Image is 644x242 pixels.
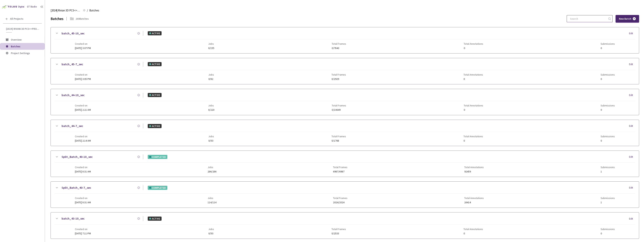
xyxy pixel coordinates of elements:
a: batch_44-7_sec [62,124,83,128]
div: batch_44-7_secACTIVEEditCreated on[DATE] 2:14 AMJobs0/50Total Frames0/1768Total Annotations0Submi... [51,120,639,146]
span: [DATE] 2:21 AM [75,108,91,111]
span: Jobs [208,42,214,45]
span: 0 [464,47,483,50]
span: 92459 [464,170,484,173]
span: [DATE] 8:31 AM [75,170,91,173]
a: batch_43-10_sec [62,216,85,221]
span: 0 [601,232,615,235]
span: Jobs [208,104,214,107]
span: Total Frames [332,42,346,45]
span: Created on [75,166,91,169]
span: Total Annotations [464,73,483,76]
div: ACTIVE [148,217,162,221]
span: Jobs [208,228,214,231]
span: [DATE] 2:14 AM [75,139,91,142]
span: 0 [464,78,483,80]
span: 0 [601,139,615,142]
span: Overview [11,38,22,41]
span: Total Annotations [464,42,483,45]
div: ACTIVE [148,93,162,97]
span: Submissions [601,166,615,169]
span: Total Frames [333,166,347,169]
a: batch_45-7_sec [62,62,83,67]
span: Created on [75,73,91,76]
input: Search [568,15,608,22]
span: 1 [601,170,615,173]
span: 0/10649 [332,108,346,111]
span: Jobs [208,166,216,169]
div: batch_43-10_secACTIVEEditCreated on[DATE] 7:11 PMJobs0/50Total Frames0/2533Total Annotations0Subm... [51,212,639,238]
span: Batches [11,45,20,48]
span: 0 [464,108,483,111]
span: Created on [75,228,91,231]
div: batch_45-10_secACTIVEEditCreated on[DATE] 3:07 PMJobs0/155Total Frames0/7843Total Annotations0Sub... [51,27,639,53]
li: / [87,8,88,13]
div: 260 Batches [76,17,89,21]
span: 0/220 [208,108,214,111]
div: ACTIVE [148,124,162,128]
div: Split_Batch_40-10_secCOMPLETEDEditCreated on[DATE] 8:31 AMJobs286/286Total Frames6987/6987Total A... [51,151,639,177]
div: batch_44-10_secACTIVEEditCreated on[DATE] 2:21 AMJobs0/220Total Frames0/10649Total Annotations0Su... [51,89,639,115]
span: Batches [89,8,99,13]
div: Edit [629,217,635,221]
div: batch_45-7_secACTIVEEditCreated on[DATE] 3:05 PMJobs0/82Total Frames0/2929Total Annotations0Submi... [51,58,639,84]
a: Split_Batch_40-7_sec [62,185,91,190]
span: Total Annotations [464,135,483,138]
span: Project Settings [11,51,30,55]
span: 0/2929 [332,78,346,80]
div: Edit [629,62,635,66]
span: 0/155 [208,47,214,50]
span: Created on [75,135,91,138]
span: 26414 [464,201,484,204]
div: Edit [629,155,635,159]
span: Created on [75,42,91,45]
span: Total Annotations [464,166,484,169]
span: 0 [601,78,615,80]
span: 6987/6987 [333,170,347,173]
span: Total Frames [332,104,346,107]
span: Submissions [601,73,615,76]
div: Edit [629,32,635,35]
span: 0 [464,232,483,235]
span: 0/1768 [332,139,346,142]
div: Split_Batch_40-7_secCOMPLETEDEditCreated on[DATE] 8:31 AMJobs114/114Total Frames2024/2024Total An... [51,182,639,208]
span: 0/50 [208,139,214,142]
span: Total Frames [332,135,346,138]
span: 0/7843 [332,47,346,50]
span: Total Frames [332,228,346,231]
div: Edit [629,93,635,97]
div: COMPLETED [148,186,167,190]
span: [DATE] 8:31 AM [75,201,91,204]
span: 0 [601,47,615,50]
div: Batches [51,16,63,22]
span: [DATE] 7:11 PM [75,232,91,235]
span: Jobs [208,135,214,138]
span: [DATE] 3:07 PM [75,46,91,50]
span: 0/50 [208,232,214,235]
a: batch_45-10_sec [62,31,85,36]
span: Total Annotations [464,197,484,200]
span: 114/114 [208,201,216,204]
span: Submissions [601,228,615,231]
span: 2024/2024 [333,201,347,204]
span: 1 [601,201,615,204]
span: [2024] Rivian 3D PCS<>Production [6,27,40,30]
span: 286/286 [208,170,216,173]
div: ACTIVE [148,62,162,66]
span: Submissions [601,197,615,200]
span: 0 [464,139,483,142]
span: 0/2533 [332,232,346,235]
div: COMPLETED [148,155,167,159]
a: Split_Batch_40-10_sec [62,154,93,159]
span: [DATE] 3:05 PM [75,77,91,81]
div: GT Studio [27,5,37,9]
span: Submissions [601,135,615,138]
span: 0 [601,108,615,111]
span: Submissions [601,42,615,45]
span: Total Annotations [464,228,483,231]
span: Total Annotations [464,104,483,107]
span: Total Frames [333,197,347,200]
span: New Batch [619,17,631,20]
span: Created on [75,104,91,107]
span: Jobs [208,197,216,200]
